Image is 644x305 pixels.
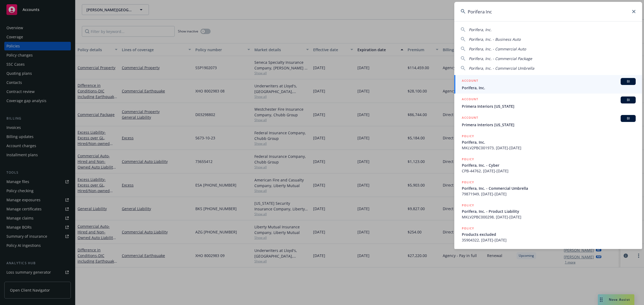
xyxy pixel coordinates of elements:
span: Porifera, Inc. - Business Auto [469,37,521,42]
span: MKLV2PBC001973, [DATE]-[DATE] [462,145,636,151]
span: Porifera, Inc. - Cyber [462,162,636,168]
span: Products excluded [462,232,636,237]
span: BI [623,79,634,84]
a: POLICYPorifera, Inc. - CyberCPB-44762, [DATE]-[DATE] [454,154,642,177]
span: Porifera, Inc. [469,27,492,32]
span: 79871949, [DATE]-[DATE] [462,191,636,197]
h5: POLICY [462,226,474,231]
span: Porifera, Inc. - Commercial Umbrella [469,66,534,71]
span: Porifera, Inc. [462,139,636,145]
span: Porifera, Inc. - Commercial Umbrella [462,185,636,191]
span: Porifera, Inc. - Commercial Package [469,56,532,61]
h5: ACCOUNT [462,96,478,103]
span: Porifera, Inc. [462,85,636,91]
a: ACCOUNTBIPrimera Interiors [US_STATE] [454,94,642,112]
span: Porifera, Inc. - Product Liability [462,209,636,214]
a: ACCOUNTBIPorifera, Inc. [454,75,642,94]
a: POLICYPorifera, Inc. - Commercial Umbrella79871949, [DATE]-[DATE] [454,177,642,200]
span: Primera Interiors [US_STATE] [462,103,636,109]
span: Primera Interiors [US_STATE] [462,122,636,128]
span: MKLV2PBC000298, [DATE]-[DATE] [462,214,636,220]
span: 35904322, [DATE]-[DATE] [462,237,636,243]
span: Porifera, Inc. - Commercial Auto [469,46,526,51]
a: ACCOUNTBIPrimera Interiors [US_STATE] [454,112,642,131]
span: CPB-44762, [DATE]-[DATE] [462,168,636,174]
h5: POLICY [462,180,474,185]
span: BI [623,98,634,102]
input: Search... [454,2,642,21]
h5: ACCOUNT [462,115,478,121]
a: POLICYPorifera, Inc.MKLV2PBC001973, [DATE]-[DATE] [454,131,642,154]
a: POLICYPorifera, Inc. - Product LiabilityMKLV2PBC000298, [DATE]-[DATE] [454,200,642,223]
h5: ACCOUNT [462,78,478,84]
span: BI [623,116,634,121]
h5: POLICY [462,203,474,208]
h5: POLICY [462,157,474,162]
h5: POLICY [462,133,474,139]
a: POLICYProducts excluded35904322, [DATE]-[DATE] [454,223,642,246]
